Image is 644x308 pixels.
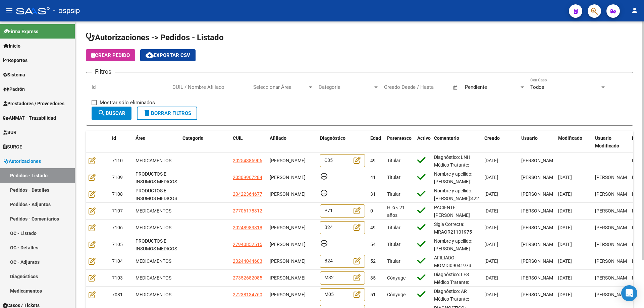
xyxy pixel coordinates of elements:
[434,188,492,201] span: Nombre y apellido: [PERSON_NAME]:42236467
[98,109,106,117] mat-icon: search
[484,135,500,141] span: Creado
[112,191,123,197] span: 7108
[233,208,262,213] span: 27706178312
[484,275,498,281] span: [DATE]
[143,110,191,116] span: Borrar Filtros
[270,258,306,264] span: [PERSON_NAME]
[558,208,572,213] span: [DATE]
[270,191,306,197] span: [PERSON_NAME]
[320,221,365,234] div: B24
[484,208,498,213] span: [DATE]
[112,258,123,264] span: 7104
[387,225,400,230] span: Titular
[521,225,557,230] span: [PERSON_NAME]
[384,131,415,153] datatable-header-cell: Parentesco
[230,131,267,153] datatable-header-cell: CUIL
[434,171,479,215] span: Nombre y apellido: [PERSON_NAME]: 30996728 Paciente internado en [GEOGRAPHIC_DATA][PERSON_NAME]
[136,135,146,141] span: Área
[112,175,123,180] span: 7109
[484,158,498,163] span: [DATE]
[465,84,487,90] span: Pendiente
[558,242,572,247] span: [DATE]
[370,158,376,163] span: 49
[136,208,171,213] span: MEDICAMENTOS
[270,175,306,180] span: [PERSON_NAME]
[233,191,262,197] span: 20422364677
[387,205,405,218] span: Hijo < 21 años
[370,292,376,297] span: 51
[558,225,572,230] span: [DATE]
[86,33,224,42] span: Autorizaciones -> Pedidos - Listado
[320,189,328,197] mat-icon: add_circle_outline
[521,158,557,163] span: [PERSON_NAME]
[137,107,197,120] button: Borrar Filtros
[387,292,406,297] span: Cónyuge
[415,131,431,153] datatable-header-cell: Activo
[370,191,376,197] span: 31
[387,135,412,141] span: Parentesco
[3,57,28,64] span: Reportes
[387,258,400,264] span: Titular
[452,84,460,91] button: Open calendar
[136,275,171,281] span: MEDICAMENTOS
[370,175,376,180] span: 41
[631,6,639,14] mat-icon: person
[3,129,16,136] span: SUR
[482,131,519,153] datatable-header-cell: Creado
[387,191,400,197] span: Titular
[112,208,123,213] span: 7107
[233,158,262,163] span: 20254385906
[519,131,555,153] datatable-header-cell: Usuario
[320,135,345,141] span: Diagnóstico
[233,242,262,247] span: 27940852515
[370,275,376,281] span: 35
[521,258,557,264] span: [PERSON_NAME]
[417,135,431,141] span: Activo
[233,135,243,141] span: CUIL
[387,242,400,247] span: Titular
[521,292,557,297] span: [PERSON_NAME]
[270,225,306,230] span: [PERSON_NAME]
[136,258,171,264] span: MEDICAMENTOS
[521,275,557,281] span: [PERSON_NAME]
[136,238,177,251] span: PRODUCTOS E INSUMOS MEDICOS
[370,135,381,141] span: Edad
[146,51,154,59] mat-icon: cloud_download
[253,84,308,90] span: Seleccionar Área
[233,175,262,180] span: 20309967284
[3,100,64,107] span: Prestadores / Proveedores
[521,191,557,197] span: [PERSON_NAME]
[100,99,155,107] span: Mostrar sólo eliminados
[320,204,365,218] div: P71
[320,288,365,301] div: M05
[521,208,557,213] span: [PERSON_NAME]
[595,135,619,148] span: Usuario Modificado
[267,131,317,153] datatable-header-cell: Afiliado
[98,110,125,116] span: Buscar
[317,131,368,153] datatable-header-cell: Diagnóstico
[387,158,400,163] span: Titular
[136,225,171,230] span: MEDICAMENTOS
[92,107,131,120] button: Buscar
[233,225,262,230] span: 20248983818
[233,292,262,297] span: 27238134760
[384,84,411,90] input: Fecha inicio
[555,131,592,153] datatable-header-cell: Modificado
[530,84,544,90] span: Todos
[53,3,80,18] span: - ospsip
[370,258,376,264] span: 52
[5,6,13,14] mat-icon: menu
[112,292,123,297] span: 7081
[3,28,38,35] span: Firma Express
[484,292,498,297] span: [DATE]
[136,171,177,184] span: PRODUCTOS E INSUMOS MEDICOS
[595,225,631,230] span: [PERSON_NAME]
[558,191,572,197] span: [DATE]
[484,191,498,197] span: [DATE]
[136,188,177,201] span: PRODUCTOS E INSUMOS MEDICOS
[270,275,306,281] span: [PERSON_NAME]
[595,175,631,180] span: [PERSON_NAME]
[3,114,56,122] span: ANMAT - Trazabilidad
[91,52,130,58] span: Crear Pedido
[3,71,25,78] span: Sistema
